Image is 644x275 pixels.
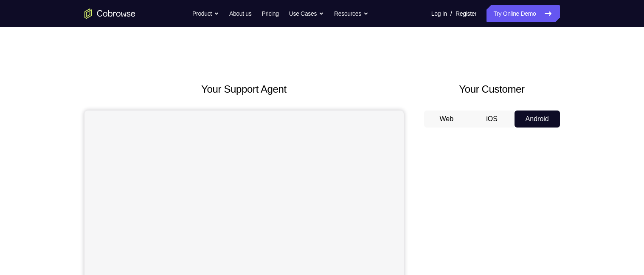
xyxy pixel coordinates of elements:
a: Pricing [262,5,278,22]
h2: Your Customer [424,82,560,97]
a: Go to the home page [84,9,135,19]
button: Web [424,111,470,128]
span: / [450,9,452,19]
button: Product [192,5,219,22]
a: Log In [431,5,447,22]
a: Register [456,5,476,22]
button: Android [515,111,560,128]
a: Try Online Demo [487,5,560,22]
button: Use Cases [289,5,324,22]
a: About us [229,5,251,22]
button: Resources [334,5,368,22]
h2: Your Support Agent [84,82,404,97]
button: iOS [469,111,515,128]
